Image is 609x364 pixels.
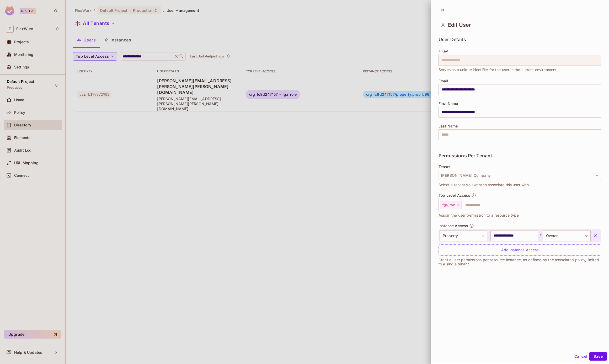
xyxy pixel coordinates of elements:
span: Last Name [439,124,458,128]
button: Save [589,352,607,361]
div: Property [440,230,487,241]
span: Tenant [439,165,451,169]
span: User Details [439,37,466,42]
span: Serves as a unique identifier for the user in the current environment. [439,67,558,73]
span: fga_role [442,203,456,207]
div: fga_role [440,201,462,209]
span: Instance Access [439,224,468,228]
span: Edit User [448,22,471,28]
span: Permissions Per Tenant [439,153,492,158]
span: # [538,233,543,239]
button: [PERSON_NAME] Company [439,170,601,181]
span: Email [439,79,448,83]
button: Cancel [572,352,589,361]
span: Key [441,49,448,53]
button: Open [598,204,599,205]
div: Owner [543,230,591,241]
span: : [487,233,490,239]
span: Assign the user permission to a resource type [439,212,519,218]
div: Add Instance Access [439,244,601,256]
p: Grant a user permissions per resource instance, as defined by the associated policy, limited to a... [439,258,601,266]
span: First Name [439,101,458,106]
span: Select a tenant you want to associate this user with. [439,182,530,188]
span: Top Level Access [439,193,470,197]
